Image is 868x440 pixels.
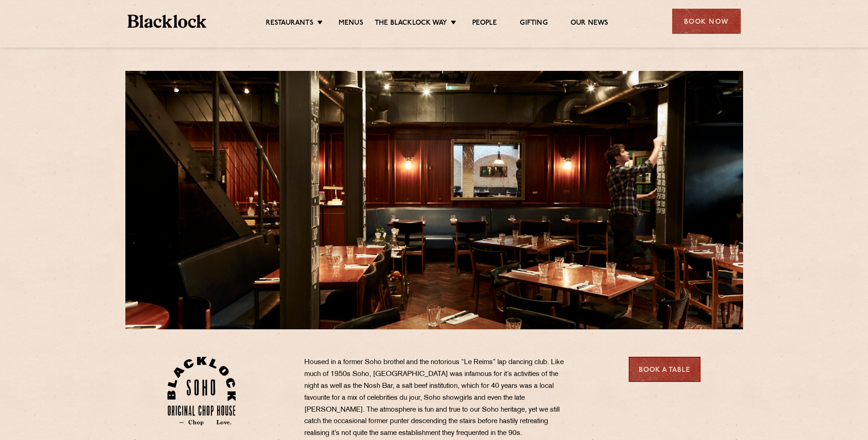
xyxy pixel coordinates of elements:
a: Our News [571,19,609,29]
a: The Blacklock Way [375,19,447,29]
a: Menus [339,19,363,29]
a: Book a Table [629,357,701,382]
img: BL_Textured_Logo-footer-cropped.svg [128,15,207,28]
a: Gifting [520,19,547,29]
a: Restaurants [266,19,313,29]
img: Soho-stamp-default.svg [167,357,236,425]
p: Housed in a former Soho brothel and the notorious “Le Reims” lap dancing club. Like much of 1950s... [304,357,574,440]
a: People [472,19,497,29]
div: Book Now [672,9,741,34]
